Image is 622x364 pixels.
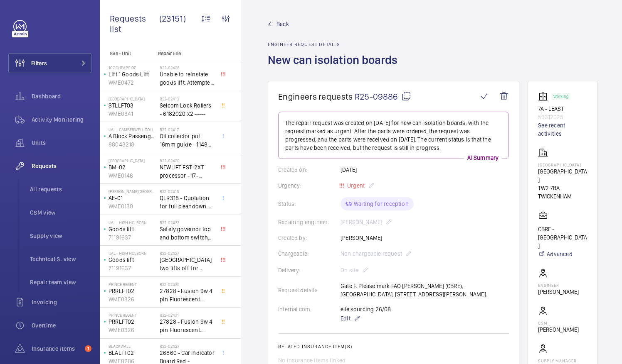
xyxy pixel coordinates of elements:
[538,320,579,325] p: CSM
[538,91,551,101] img: elevator.svg
[538,250,587,258] a: Advanced
[32,344,81,353] span: Insurance items
[109,189,156,194] p: [PERSON_NAME][GEOGRAPHIC_DATA]
[32,298,91,306] span: Invoicing
[32,321,91,330] span: Overtime
[160,189,215,194] h2: R22-02415
[30,208,91,217] span: CSM view
[538,325,579,334] p: [PERSON_NAME]
[538,184,587,200] p: TW2 7BA TWICKENHAM
[538,283,579,288] p: Engineer
[109,256,156,264] p: Goods lift
[160,194,215,210] span: QLR318 - Quotation for full cleandown of lift and motor room at, Workspace, [PERSON_NAME][GEOGRAP...
[160,65,215,70] h2: R22-02428
[32,162,91,170] span: Requests
[538,358,587,363] p: Supply manager
[464,154,502,162] p: AI Summary
[8,53,91,73] button: Filters
[553,95,568,98] p: Working
[30,232,91,240] span: Supply view
[276,20,289,28] span: Back
[160,96,215,101] h2: R22-02413
[109,194,156,202] p: AE-01
[109,140,156,149] p: 88043218
[109,264,156,272] p: 71191637
[160,344,215,349] h2: R22-02423
[109,344,156,349] p: Blackwall
[341,314,350,322] span: Edit
[285,119,502,152] p: The repair request was created on [DATE] for new can isolation boards, with the request marked as...
[109,287,156,295] p: PRRLFT02
[160,318,215,334] span: 27828 - Fusion 9w 4 pin Fluorescent Lamp / Bulb - Used on Prince regent lift No2 car top test con...
[160,251,215,256] h2: R22-02427
[109,110,156,118] p: WME0341
[160,127,215,132] h2: R22-02417
[160,158,215,163] h2: R22-02429
[268,52,402,81] h1: New can isolation boards
[109,225,156,233] p: Goods lift
[100,51,155,56] p: Site - Unit
[160,256,215,272] span: [GEOGRAPHIC_DATA] two lifts off for safety governor rope switches at top and bottom. Immediate de...
[109,318,156,326] p: PRRLFT02
[109,233,156,242] p: 71191637
[160,287,215,303] span: 27828 - Fusion 9w 4 pin Fluorescent Lamp / Bulb - Used on Prince regent lift No2 car top test con...
[109,70,156,78] p: Lift 1 Goods Lift
[538,113,587,121] p: 53312025
[109,78,156,87] p: WME0472
[109,132,156,140] p: A Block Passenger Lift 2 (B) L/H
[109,202,156,210] p: WME0130
[160,163,215,180] span: NEWLIFT FST-2XT processor - 17-02000003 1021,00 euros x1
[109,313,156,318] p: Prince Regent
[109,96,156,101] p: [GEOGRAPHIC_DATA]
[538,288,579,296] p: [PERSON_NAME]
[31,59,47,67] span: Filters
[160,220,215,225] h2: R22-02432
[109,171,156,180] p: WME0146
[109,220,156,225] p: UAL - High Holborn
[160,225,215,242] span: Safety governor top and bottom switches not working from an immediate defect. Lift passenger lift...
[32,139,91,147] span: Units
[538,167,587,184] p: [GEOGRAPHIC_DATA]
[109,158,156,163] p: [GEOGRAPHIC_DATA]
[160,313,215,318] h2: R22-02431
[110,13,159,34] span: Requests list
[160,132,215,149] span: Oil collector pot 16mm guide - 11482 x2
[30,278,91,286] span: Repair team view
[109,295,156,303] p: WME0326
[538,225,587,250] p: CBRE - [GEOGRAPHIC_DATA]
[109,127,156,132] p: UAL - Camberwell College of Arts
[109,65,156,70] p: 107 Cheapside
[158,51,213,56] p: Repair title
[109,349,156,357] p: BLALFT02
[109,282,156,287] p: Prince Regent
[278,91,353,102] span: Engineers requests
[268,42,402,47] h2: Engineer request details
[538,105,587,113] p: 7A - LEAST
[32,115,91,124] span: Activity Monitoring
[109,163,156,171] p: BM-02
[538,162,587,167] p: [GEOGRAPHIC_DATA]
[160,70,215,87] span: Unable to reinstate goods lift. Attempted to swap control boards with PL2, no difference. Technic...
[355,91,411,102] span: R25-09886
[278,344,509,349] h2: Related insurance item(s)
[109,251,156,256] p: UAL - High Holborn
[160,282,215,287] h2: R22-02435
[30,255,91,263] span: Technical S. view
[538,121,587,138] a: See recent activities
[32,92,91,100] span: Dashboard
[30,185,91,193] span: All requests
[85,345,91,352] span: 1
[109,101,156,110] p: STLLFT03
[109,326,156,334] p: WME0326
[160,101,215,118] span: Selcom Lock Rollers - 6182020 x2 -----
